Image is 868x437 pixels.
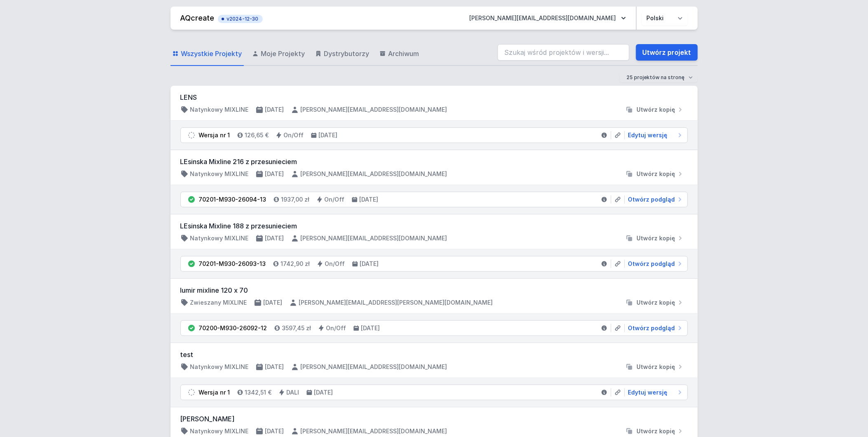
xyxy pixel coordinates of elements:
h4: Natynkowy MIXLINE [190,170,249,178]
button: [PERSON_NAME][EMAIL_ADDRESS][DOMAIN_NAME] [463,11,633,26]
a: Edytuj wersję [625,131,684,139]
span: Utwórz kopię [637,106,676,114]
span: Edytuj wersję [628,388,668,397]
h4: [DATE] [265,427,284,435]
div: 70201-M930-26094-13 [199,195,267,204]
a: Utwórz projekt [636,44,698,61]
h3: LENS [180,92,688,102]
span: Otwórz podgląd [628,195,675,204]
h4: [DATE] [319,131,338,139]
h4: Natynkowy MIXLINE [190,234,249,242]
h4: [DATE] [265,106,284,114]
h3: LEsinska Mixline 216 z przesunieciem [180,157,688,167]
h4: [PERSON_NAME][EMAIL_ADDRESS][PERSON_NAME][DOMAIN_NAME] [299,298,493,307]
button: Utwórz kopię [622,170,688,178]
h4: On/Off [325,260,345,268]
h4: [DATE] [265,363,284,371]
h4: [PERSON_NAME][EMAIL_ADDRESS][DOMAIN_NAME] [301,234,447,242]
h4: 126,65 € [245,131,269,139]
span: v2024-12-30 [222,16,259,22]
div: 70201-M930-26093-13 [199,260,266,268]
h4: [DATE] [360,195,379,204]
select: Wybierz język [642,11,688,26]
h4: 1342,51 € [245,388,272,397]
h4: [DATE] [265,170,284,178]
img: draft.svg [187,131,196,139]
div: Wersja nr 1 [199,388,230,397]
h4: On/Off [325,195,345,204]
h4: Zwieszany MIXLINE [190,298,247,307]
a: Otwórz podgląd [625,324,684,332]
a: Wszystkie Projekty [171,42,244,66]
div: Wersja nr 1 [199,131,230,139]
h4: [PERSON_NAME][EMAIL_ADDRESS][DOMAIN_NAME] [301,363,447,371]
button: Utwórz kopię [622,106,688,114]
span: Otwórz podgląd [628,260,675,268]
h4: [DATE] [265,234,284,242]
h3: test [180,350,688,359]
span: Wszystkie Projekty [181,49,242,59]
h4: Natynkowy MIXLINE [190,106,249,114]
a: AQcreate [180,14,215,22]
span: Moje Projekty [261,49,305,59]
h3: lumir mixline 120 x 70 [180,285,688,295]
a: Moje Projekty [250,42,307,66]
h4: Natynkowy MIXLINE [190,363,249,371]
h4: Natynkowy MIXLINE [190,427,249,435]
span: Otwórz podgląd [628,324,675,332]
button: v2024-12-30 [218,13,263,23]
h4: 3597,45 zł [282,324,311,332]
span: Utwórz kopię [637,298,676,307]
span: Archiwum [388,49,419,59]
h3: LEsinska Mixline 188 z przesunieciem [180,221,688,231]
h4: On/Off [284,131,304,139]
h4: [DATE] [264,298,283,307]
span: Utwórz kopię [637,363,676,371]
button: Utwórz kopię [622,363,688,371]
h3: [PERSON_NAME] [180,414,688,424]
span: Utwórz kopię [637,234,676,242]
h4: [PERSON_NAME][EMAIL_ADDRESS][DOMAIN_NAME] [301,427,447,435]
h4: [PERSON_NAME][EMAIL_ADDRESS][DOMAIN_NAME] [301,170,447,178]
span: Dystrybutorzy [324,49,370,59]
h4: On/Off [326,324,346,332]
a: Dystrybutorzy [314,42,371,66]
h4: 1937,00 zł [281,195,310,204]
h4: DALI [287,388,299,397]
a: Otwórz podgląd [625,195,684,204]
img: draft.svg [187,388,196,397]
h4: [DATE] [361,324,380,332]
span: Utwórz kopię [637,427,676,435]
div: 70200-M930-26092-12 [199,324,267,332]
a: Archiwum [378,42,421,66]
a: Otwórz podgląd [625,260,684,268]
span: Edytuj wersję [628,131,668,139]
h4: [DATE] [360,260,379,268]
button: Utwórz kopię [622,427,688,435]
span: Utwórz kopię [637,170,676,178]
button: Utwórz kopię [622,234,688,242]
h4: [PERSON_NAME][EMAIL_ADDRESS][DOMAIN_NAME] [301,106,447,114]
button: Utwórz kopię [622,298,688,307]
input: Szukaj wśród projektów i wersji... [498,44,629,61]
a: Edytuj wersję [625,388,684,397]
h4: [DATE] [314,388,333,397]
h4: 1742,90 zł [281,260,310,268]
